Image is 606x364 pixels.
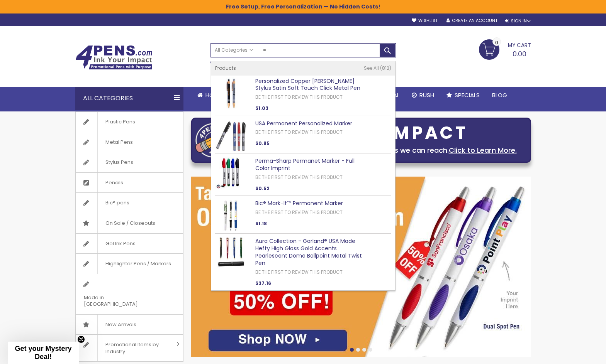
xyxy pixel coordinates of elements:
span: Stylus Pens [97,152,141,172]
img: Perma-Sharp Permanet Marker - Full Color Imprint [215,157,247,189]
div: All Categories [75,87,183,110]
div: Free shipping on pen orders over $199 [331,57,396,73]
img: 4Pens Custom Pens and Promotional Products [75,45,153,70]
span: Products [215,65,236,71]
a: 0.00 0 [479,39,531,59]
span: Get your Mystery Deal! [15,345,71,361]
img: USA Permanent Personalized Marker [215,120,247,152]
a: Bic® Mark-It™ Permanent Marker [255,199,343,207]
img: four_pen_logo.png [195,123,234,158]
a: Made in [GEOGRAPHIC_DATA] [76,274,183,314]
span: Gel Ink Pens [97,234,143,254]
a: Be the first to review this product [255,174,343,180]
a: On Sale / Closeouts [76,213,183,233]
a: Pencils [76,173,183,193]
a: Bic® pens [76,193,183,213]
span: 812 [380,65,391,71]
img: Aura Collection - Garland® USA Made Hefty High Gloss Gold Accents Pearlescent Dome Ballpoint Meta... [215,238,247,269]
img: /cheap-promotional-products.html [191,177,531,357]
span: 0 [495,39,498,46]
a: Be the first to review this product [255,269,343,275]
img: Bic® Mark-It™ Permanent Marker [215,200,247,231]
a: Wishlist [412,18,438,24]
span: Specials [455,91,480,99]
a: Stylus Pens [76,152,183,172]
span: $1.18 [255,220,267,227]
span: On Sale / Closeouts [97,213,163,233]
a: Gel Ink Pens [76,234,183,254]
a: Plastic Pens [76,112,183,132]
div: Sign In [505,18,531,24]
a: Personalized Copper [PERSON_NAME] Stylus Satin Soft Touch Click Metal Pen [255,77,360,92]
a: USA Permanent Personalized Marker [255,120,352,127]
a: See All 812 [364,65,391,71]
span: See All [364,65,379,71]
img: Personalized Copper Penny Stylus Satin Soft Touch Click Metal Pen [215,78,247,109]
span: $1.03 [255,105,268,111]
span: $0.85 [255,140,270,147]
span: Bic® pens [97,193,137,213]
a: Rush [406,87,440,104]
div: Get your Mystery Deal!Close teaser [8,342,79,364]
span: Made in [GEOGRAPHIC_DATA] [76,288,164,314]
span: Metal Pens [97,132,141,152]
span: Plastic Pens [97,112,143,132]
a: Specials [440,87,486,104]
a: All Categories [211,44,257,56]
a: Aura Collection - Garland® USA Made Hefty High Gloss Gold Accents Pearlescent Dome Ballpoint Meta... [255,237,362,267]
span: Promotional Items by Industry [97,335,174,361]
a: Blog [486,87,513,104]
span: Home [205,91,221,99]
span: New Arrivals [97,315,144,335]
span: $0.52 [255,185,270,192]
a: Be the first to review this product [255,94,343,100]
a: New Arrivals [76,315,183,335]
a: Be the first to review this product [255,209,343,216]
a: Perma-Sharp Permanet Marker - Full Color Imprint [255,157,355,172]
a: Promotional Items by Industry [76,335,183,361]
a: Highlighter Pens / Markers [76,254,183,274]
span: Pencils [97,173,131,193]
span: All Categories [215,47,253,53]
a: Click to Learn More. [449,145,517,155]
a: Metal Pens [76,132,183,152]
span: $37.16 [255,280,271,286]
button: Close teaser [77,335,85,343]
a: Create an Account [446,18,497,24]
span: 0.00 [513,49,526,59]
span: Rush [419,91,434,99]
a: Home [191,87,227,104]
span: Highlighter Pens / Markers [97,254,179,274]
a: Be the first to review this product [255,129,343,135]
span: Blog [492,91,507,99]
